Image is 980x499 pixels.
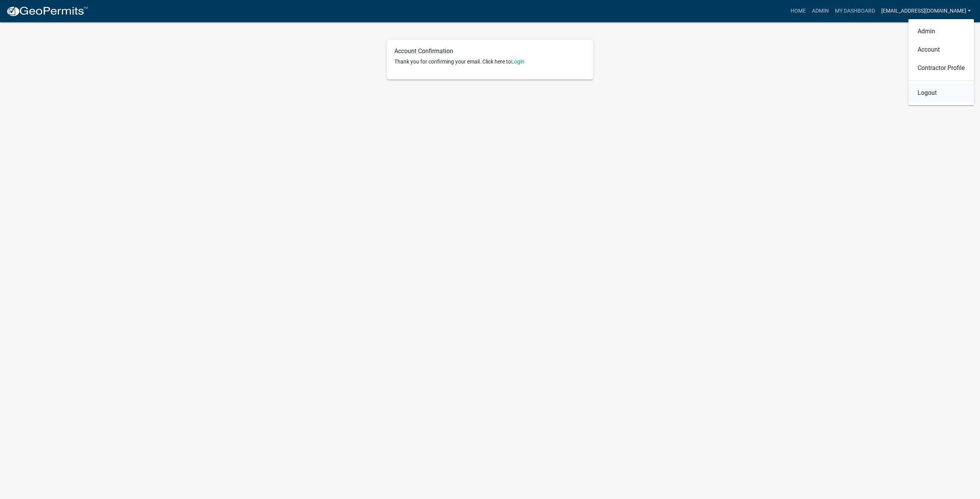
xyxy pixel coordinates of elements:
a: Login [511,59,524,65]
a: Contractor Profile [908,59,974,77]
a: Admin [908,22,974,41]
p: Thank you for confirming your email. Click here to [394,58,586,66]
a: [EMAIL_ADDRESS][DOMAIN_NAME] [878,4,974,18]
a: Account [908,41,974,59]
a: My Dashboard [832,4,878,18]
a: Home [787,4,809,18]
a: Logout [908,84,974,102]
a: Admin [809,4,832,18]
h6: Account Confirmation [394,47,586,55]
div: [EMAIL_ADDRESS][DOMAIN_NAME] [908,19,974,105]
